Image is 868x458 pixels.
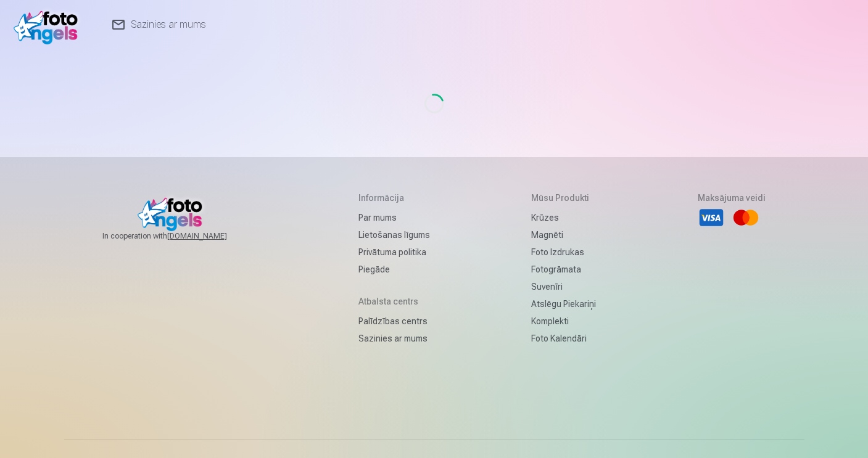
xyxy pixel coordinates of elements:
[698,204,725,231] li: Visa
[531,330,596,347] a: Foto kalendāri
[14,5,85,44] img: /v1
[531,295,596,313] a: Atslēgu piekariņi
[531,192,596,204] h5: Mūsu produkti
[358,226,430,243] a: Lietošanas līgums
[358,313,430,330] a: Palīdzības centrs
[531,261,596,278] a: Fotogrāmata
[358,192,430,204] h5: Informācija
[358,295,430,308] h5: Atbalsta centrs
[698,192,766,204] h5: Maksājuma veidi
[732,204,759,231] li: Mastercard
[167,231,257,241] a: [DOMAIN_NAME]
[358,261,430,278] a: Piegāde
[358,209,430,226] a: Par mums
[102,231,257,241] span: In cooperation with
[358,330,430,347] a: Sazinies ar mums
[531,226,596,243] a: Magnēti
[531,243,596,261] a: Foto izdrukas
[531,209,596,226] a: Krūzes
[531,313,596,330] a: Komplekti
[531,278,596,295] a: Suvenīri
[358,243,430,261] a: Privātuma politika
